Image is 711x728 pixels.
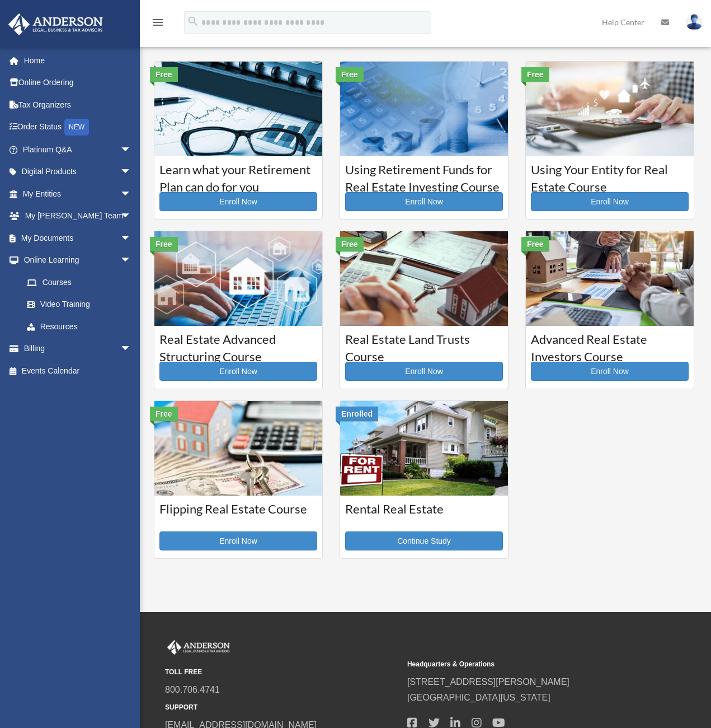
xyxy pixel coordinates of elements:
[151,16,164,29] i: menu
[165,702,399,713] small: SUPPORT
[159,531,317,550] a: Enroll Now
[8,72,148,94] a: Online Ordering
[159,331,317,359] h3: Real Estate Advanced Structuring Course
[150,237,178,251] div: Free
[531,331,689,359] h3: Advanced Real Estate Investors Course
[8,49,148,72] a: Home
[8,338,148,360] a: Billingarrow_drop_down
[187,15,199,27] i: search
[159,192,317,211] a: Enroll Now
[531,161,689,189] h3: Using Your Entity for Real Estate Course
[345,161,503,189] h3: Using Retirement Funds for Real Estate Investing Course
[120,338,143,361] span: arrow_drop_down
[407,693,550,702] a: [GEOGRAPHIC_DATA][US_STATE]
[5,13,106,35] img: Anderson Advisors Platinum Portal
[151,20,164,29] a: menu
[150,67,178,82] div: Free
[336,237,364,251] div: Free
[16,293,148,316] a: Video Training
[686,14,703,30] img: User Pic
[345,331,503,359] h3: Real Estate Land Trusts Course
[8,116,148,139] a: Order StatusNEW
[64,119,89,136] div: NEW
[150,407,178,421] div: Free
[336,407,378,421] div: Enrolled
[336,67,364,82] div: Free
[521,67,549,82] div: Free
[16,271,143,293] a: Courses
[120,161,143,184] span: arrow_drop_down
[120,205,143,228] span: arrow_drop_down
[531,192,689,211] a: Enroll Now
[8,205,148,227] a: My [PERSON_NAME] Teamarrow_drop_down
[407,659,642,670] small: Headquarters & Operations
[407,677,569,687] a: [STREET_ADDRESS][PERSON_NAME]
[165,640,232,655] img: Anderson Advisors Platinum Portal
[120,249,143,272] span: arrow_drop_down
[531,362,689,381] a: Enroll Now
[8,227,148,249] a: My Documentsarrow_drop_down
[8,94,148,116] a: Tax Organizers
[165,685,220,694] a: 800.706.4741
[345,192,503,211] a: Enroll Now
[345,501,503,529] h3: Rental Real Estate
[159,362,317,381] a: Enroll Now
[16,315,148,338] a: Resources
[165,666,399,678] small: TOLL FREE
[159,161,317,189] h3: Learn what your Retirement Plan can do for you
[120,138,143,161] span: arrow_drop_down
[345,531,503,550] a: Continue Study
[345,362,503,381] a: Enroll Now
[521,237,549,251] div: Free
[159,501,317,529] h3: Flipping Real Estate Course
[8,360,148,382] a: Events Calendar
[8,161,148,183] a: Digital Productsarrow_drop_down
[120,227,143,250] span: arrow_drop_down
[120,183,143,206] span: arrow_drop_down
[8,183,148,205] a: My Entitiesarrow_drop_down
[8,249,148,272] a: Online Learningarrow_drop_down
[8,138,148,161] a: Platinum Q&Aarrow_drop_down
